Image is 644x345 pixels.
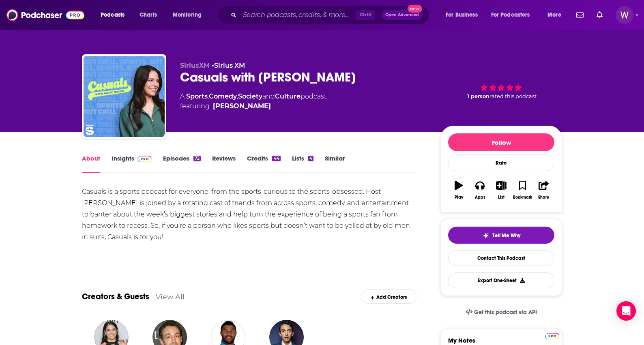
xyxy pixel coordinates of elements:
[538,195,549,200] div: Share
[547,9,561,21] span: More
[247,154,280,173] a: Credits44
[163,154,201,173] a: Episodes72
[440,9,488,21] button: open menu
[455,195,463,200] div: Play
[173,9,202,21] span: Monitoring
[448,176,469,205] button: Play
[112,154,152,173] a: InsightsPodchaser Pro
[448,227,554,244] button: tell me why sparkleTell Me Why
[467,93,489,99] span: 1 person
[240,9,356,21] input: Search podcasts, credits, & more...
[262,92,275,100] span: and
[137,156,152,162] img: Podchaser Pro
[84,56,165,137] img: Casuals with Katie Nolan
[491,9,530,21] span: For Podcasters
[440,62,562,112] div: 1 personrated this podcast
[533,176,554,205] button: Share
[237,92,238,100] span: ,
[95,9,135,21] button: open menu
[272,156,280,161] div: 44
[180,62,210,69] span: SiriusXM
[573,8,587,22] a: Show notifications dropdown
[616,6,633,24] img: User Profile
[180,92,326,111] div: A podcast
[212,154,236,173] a: Reviews
[489,93,537,99] span: rated this podcast
[475,195,485,200] div: Apps
[213,101,271,111] a: Katie Nolan
[545,333,559,339] img: Podchaser Pro
[140,9,157,21] span: Charts
[448,133,554,151] button: Follow
[491,176,512,205] button: List
[167,9,212,21] button: open menu
[385,13,419,17] span: Open Advanced
[209,92,237,100] a: Comedy
[325,154,345,173] a: Similar
[6,7,84,23] img: Podchaser - Follow, Share and Rate Podcasts
[492,232,520,239] span: Tell Me Why
[593,8,606,22] a: Show notifications dropdown
[448,154,554,171] div: Rate
[486,9,542,21] button: open menu
[82,186,416,243] div: Casuals is a sports podcast for everyone, from the sports-curious to the sports-obsessed. Host [P...
[308,156,313,161] div: 4
[225,6,437,24] div: Search podcasts, credits, & more...
[542,9,571,21] button: open menu
[448,272,554,288] button: Export One-Sheet
[616,6,633,24] button: Show profile menu
[208,92,209,100] span: ,
[408,5,422,13] span: New
[474,309,537,316] span: Get this podcast via API
[180,101,326,111] span: featuring
[498,195,504,200] div: List
[193,156,201,161] div: 72
[356,10,375,20] span: Ctrl K
[616,301,636,321] div: Open Intercom Messenger
[446,9,478,21] span: For Business
[469,176,490,205] button: Apps
[82,154,100,173] a: About
[238,92,262,100] a: Society
[214,62,245,69] a: Sirius XM
[156,292,185,301] a: View All
[82,291,149,302] a: Creators & Guests
[483,232,489,239] img: tell me why sparkle
[545,332,559,339] a: Pro website
[212,62,245,69] span: •
[459,302,543,322] a: Get this podcast via API
[616,6,633,24] span: Logged in as williammwhite
[361,289,416,304] div: Add Creators
[101,9,125,21] span: Podcasts
[448,250,554,266] a: Contact This Podcast
[134,9,162,21] a: Charts
[382,10,423,20] button: Open AdvancedNew
[186,92,208,100] a: Sports
[275,92,301,100] a: Culture
[512,176,533,205] button: Bookmark
[292,154,313,173] a: Lists4
[513,195,532,200] div: Bookmark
